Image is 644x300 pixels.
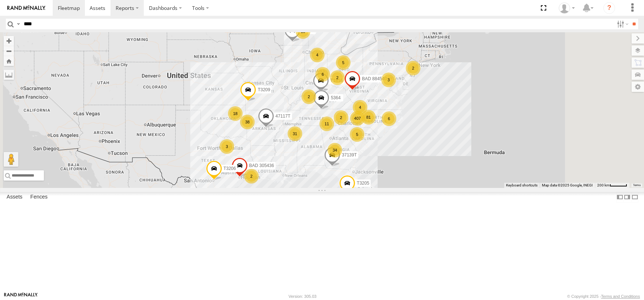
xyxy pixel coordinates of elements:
[631,192,639,203] label: Hide Summary Table
[350,111,365,126] div: 407
[330,70,345,85] div: 2
[258,87,270,92] span: T3209
[327,143,342,158] div: 34
[331,95,341,100] span: 5364
[601,294,640,299] a: Terms and Conditions
[362,76,387,81] span: BAD 884540
[228,106,243,121] div: 18
[319,116,334,131] div: 11
[381,73,396,87] div: 3
[4,56,14,66] button: Zoom Home
[406,61,420,75] div: 2
[249,163,274,168] span: BAD 305436
[4,293,38,300] a: Visit our Website
[556,3,577,14] div: Denise Wike
[597,183,610,187] span: 200 km
[244,169,259,184] div: 2
[567,294,640,299] div: © Copyright 2025 -
[616,192,624,203] label: Dock Summary Table to the Left
[220,139,234,154] div: 3
[15,19,21,29] label: Search Query
[353,100,367,115] div: 4
[27,192,51,202] label: Fences
[542,183,593,187] span: Map data ©2025 Google, INEGI
[633,184,641,187] a: Terms
[382,111,396,126] div: 6
[315,67,330,82] div: 6
[624,192,631,203] label: Dock Summary Table to the Right
[310,48,325,62] div: 4
[224,166,236,171] span: T3206
[342,152,357,158] span: 37139T
[336,55,351,70] div: 5
[603,2,615,14] i: ?
[4,152,18,167] button: Drag Pegman onto the map to open Street View
[4,70,14,80] label: Measure
[632,82,644,92] label: Map Settings
[7,5,45,11] img: rand-logo.svg
[288,126,302,141] div: 31
[276,114,291,119] span: 47117T
[4,36,14,46] button: Zoom in
[350,127,364,142] div: 5
[614,19,630,29] label: Search Filter Options
[302,89,316,104] div: 2
[289,294,317,299] div: Version: 305.03
[240,115,255,129] div: 38
[334,110,348,125] div: 2
[3,192,26,202] label: Assets
[4,46,14,56] button: Zoom out
[506,183,538,188] button: Keyboard shortcuts
[357,180,369,185] span: T3205
[595,183,629,188] button: Map Scale: 200 km per 44 pixels
[361,110,376,125] div: 81
[296,24,310,39] div: 10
